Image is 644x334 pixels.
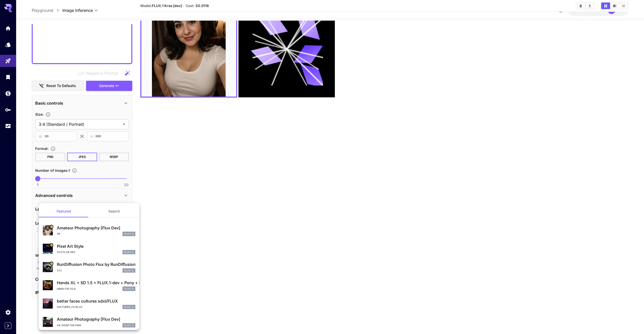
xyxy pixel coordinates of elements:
div: better faces cultures sdxl/FLUXcultures_flux_v2FLUX.1 D [43,296,135,311]
p: v1.0 Flux Dev [57,250,75,254]
p: better faces cultures sdxl/FLUX [57,298,135,304]
p: cultures_flux_v2 [57,305,82,309]
p: Pixel Art Style [57,243,135,249]
p: v6 [57,232,60,236]
p: FLUX.1 D [124,251,134,254]
p: FLUX.1 D [124,269,134,272]
p: v4-soap-testing [57,323,81,327]
button: Certified Model – Vetted for best performance and includes a commercial license. [49,243,53,247]
div: Amateur Photography [Flux Dev]v4-soap-testingFLUX.1 D [43,314,135,329]
p: Amateur Photography [Flux Dev] [57,225,135,231]
button: Search [89,205,139,217]
p: FLUX.1 D [124,324,134,327]
p: Hands XL + SD 1.5 + FLUX.1-dev + Pony + Illustrious [57,280,135,286]
div: Certified Model – Vetted for best performance and includes a commercial license.Amateur Photograp... [43,223,135,238]
div: Hands XL + SD 1.5 + FLUX.1-dev + Pony + IllustriousHand F1D v2.0FLUX.1 D [43,278,135,293]
p: FLUX.1 D [124,287,134,290]
button: Certified Model – Vetted for best performance and includes a commercial license. [49,261,53,265]
p: Hand F1D v2.0 [57,287,76,291]
div: Certified Model – Vetted for best performance and includes a commercial license.Pixel Art Stylev1... [43,241,135,257]
p: 1.1.2 [57,269,62,272]
div: Certified Model – Vetted for best performance and includes a commercial license.RunDiffusion Phot... [43,259,135,275]
p: FLUX.1 D [124,232,134,236]
p: FLUX.1 D [124,305,134,309]
p: RunDiffusion Photo Flux by RunDiffusion [57,261,135,267]
p: Amateur Photography [Flux Dev] [57,316,135,322]
button: Certified Model – Vetted for best performance and includes a commercial license. [49,225,53,229]
button: Featured [39,205,89,217]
